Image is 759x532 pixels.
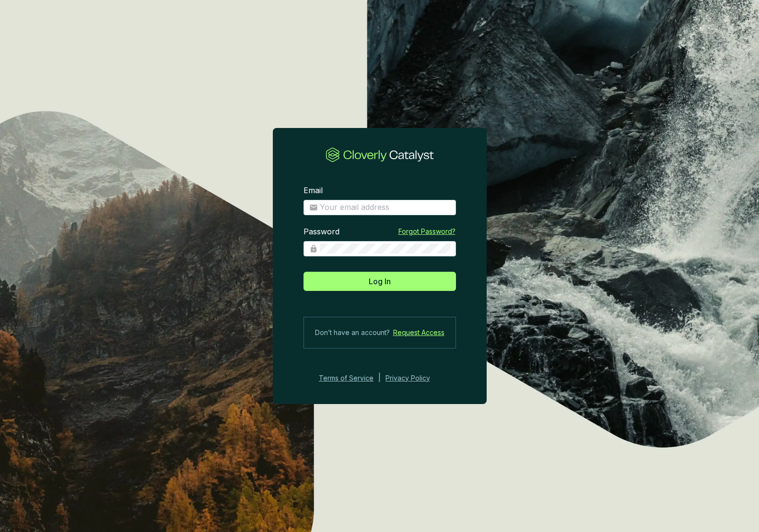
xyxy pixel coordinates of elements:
[398,227,455,236] a: Forgot Password?
[316,372,374,384] a: Terms of Service
[385,372,443,384] a: Privacy Policy
[369,276,391,287] span: Log In
[304,272,456,291] button: Log In
[315,327,390,338] span: Don’t have an account?
[393,327,444,338] a: Request Access
[378,372,381,384] div: |
[304,227,339,237] label: Password
[320,243,450,254] input: Password
[320,202,450,213] input: Email
[304,185,323,196] label: Email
